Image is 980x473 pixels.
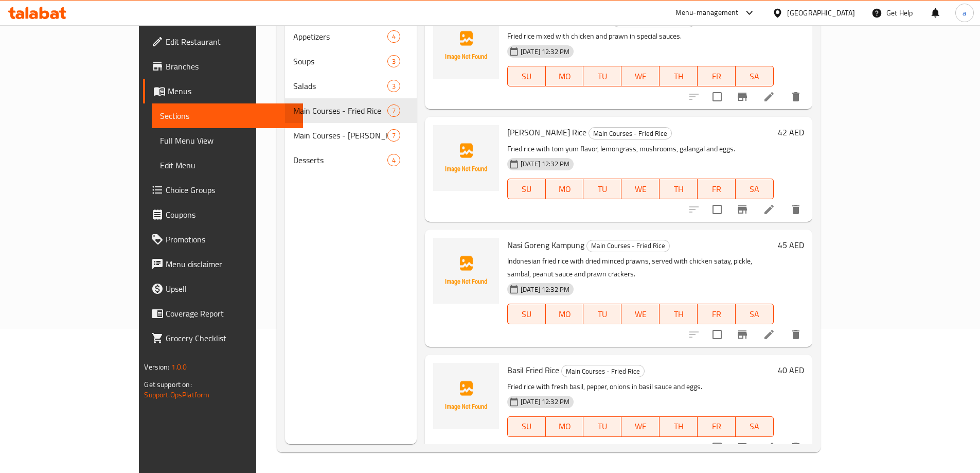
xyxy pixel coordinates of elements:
[293,80,387,92] div: Salads
[730,435,755,460] button: Branch-specific-item
[152,153,302,178] a: Edit Menu
[778,238,804,252] h6: 45 AED
[143,178,302,202] a: Choice Groups
[546,304,584,324] button: MO
[698,416,736,437] button: FR
[702,419,732,434] span: FR
[740,419,770,434] span: SA
[664,182,693,197] span: TH
[546,416,584,437] button: MO
[293,55,387,67] span: Soups
[285,24,417,49] div: Appetizers4
[516,159,574,169] span: [DATE] 12:32 PM
[736,66,774,86] button: SA
[740,182,770,197] span: SA
[660,304,698,324] button: TH
[587,182,617,197] span: TU
[740,307,770,322] span: SA
[285,148,417,172] div: Desserts4
[166,36,294,48] span: Edit Restaurant
[143,79,302,103] a: Menus
[783,322,808,347] button: delete
[736,179,774,199] button: SA
[285,49,417,74] div: Soups3
[730,322,755,347] button: Branch-specific-item
[550,307,580,322] span: MO
[507,30,774,43] p: Fried rice mixed with chicken and prawn in special sauces.
[387,80,400,92] div: items
[144,378,191,391] span: Get support on:
[698,179,736,199] button: FR
[166,307,294,320] span: Coverage Report
[562,365,644,377] span: Main Courses - Fried Rice
[730,84,755,109] button: Branch-specific-item
[387,129,400,142] div: items
[787,7,855,19] div: [GEOGRAPHIC_DATA]
[706,436,728,458] span: Select to update
[507,416,546,437] button: SU
[621,304,660,324] button: WE
[166,283,294,295] span: Upsell
[763,328,775,341] a: Edit menu item
[144,360,169,374] span: Version:
[293,104,387,117] span: Main Courses - Fried Rice
[293,30,387,43] span: Appetizers
[730,197,755,222] button: Branch-specific-item
[152,128,302,153] a: Full Menu View
[144,388,209,401] a: Support.OpsPlatform
[166,258,294,270] span: Menu disclaimer
[433,13,499,79] img: Chef N Wok Special Fried Rice
[660,66,698,86] button: TH
[293,154,387,166] span: Desserts
[660,416,698,437] button: TH
[433,363,499,429] img: Basil Fried Rice
[507,304,546,324] button: SU
[160,134,294,147] span: Full Menu View
[160,159,294,171] span: Edit Menu
[736,416,774,437] button: SA
[626,69,655,84] span: WE
[388,155,400,165] span: 4
[702,307,732,322] span: FR
[516,285,574,294] span: [DATE] 12:32 PM
[143,326,302,351] a: Grocery Checklist
[507,380,774,393] p: Fried rice with fresh basil, pepper, onions in basil sauce and eggs.
[507,237,584,253] span: Nasi Goreng Kampung
[143,29,302,54] a: Edit Restaurant
[783,435,808,460] button: delete
[664,307,693,322] span: TH
[512,182,542,197] span: SU
[621,66,660,86] button: WE
[587,69,617,84] span: TU
[166,332,294,344] span: Grocery Checklist
[664,69,693,84] span: TH
[507,66,546,86] button: SU
[387,55,400,67] div: items
[285,123,417,148] div: Main Courses - [PERSON_NAME] & Other7
[550,182,580,197] span: MO
[387,104,400,117] div: items
[166,233,294,246] span: Promotions
[664,419,693,434] span: TH
[740,69,770,84] span: SA
[143,252,302,276] a: Menu disclaimer
[143,54,302,79] a: Branches
[706,86,728,108] span: Select to update
[586,240,670,252] div: Main Courses - Fried Rice
[387,154,400,166] div: items
[778,13,804,27] h6: 42 AED
[702,182,732,197] span: FR
[589,128,671,139] span: Main Courses - Fried Rice
[168,85,294,97] span: Menus
[388,106,400,116] span: 7
[778,125,804,139] h6: 42 AED
[516,397,574,407] span: [DATE] 12:32 PM
[778,363,804,377] h6: 40 AED
[583,66,621,86] button: TU
[507,179,546,199] button: SU
[583,179,621,199] button: TU
[433,238,499,304] img: Nasi Goreng Kampung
